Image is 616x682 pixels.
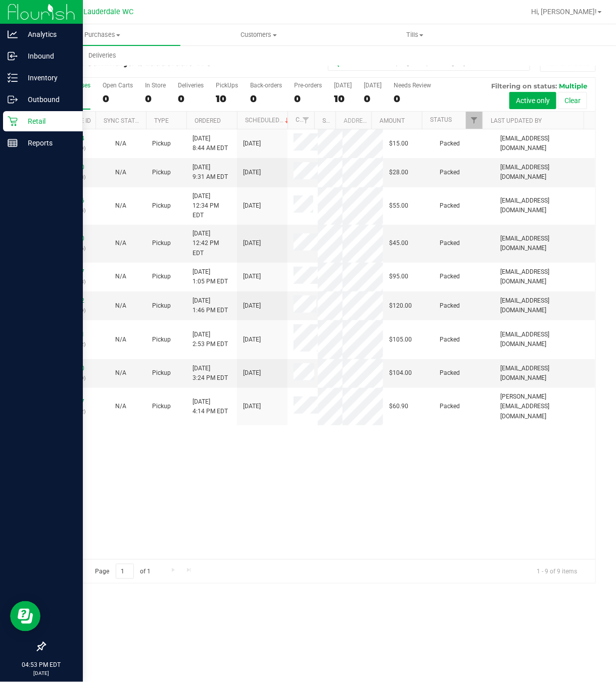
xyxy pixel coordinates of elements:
[115,201,126,211] button: N/A
[8,29,18,39] inline-svg: Analytics
[336,112,371,129] th: Address
[243,402,261,411] span: [DATE]
[500,196,589,215] span: [EMAIL_ADDRESS][DOMAIN_NAME]
[364,93,382,105] div: 0
[389,335,412,345] span: $105.00
[216,82,238,89] div: PickUps
[104,117,143,124] a: Sync Status
[500,134,589,153] span: [EMAIL_ADDRESS][DOMAIN_NAME]
[389,402,408,411] span: $60.90
[24,30,180,39] span: Purchases
[115,202,126,209] span: Not Applicable
[152,301,171,311] span: Pickup
[193,229,231,258] span: [DATE] 12:42 PM EDT
[8,116,18,126] inline-svg: Retail
[500,267,589,286] span: [EMAIL_ADDRESS][DOMAIN_NAME]
[18,137,78,149] p: Reports
[18,115,78,127] p: Retail
[243,139,261,149] span: [DATE]
[243,168,261,177] span: [DATE]
[334,93,352,105] div: 10
[559,82,587,90] span: Multiple
[193,296,228,315] span: [DATE] 1:46 PM EDT
[8,51,18,61] inline-svg: Inbound
[216,93,238,105] div: 10
[8,94,18,105] inline-svg: Outbound
[193,163,228,182] span: [DATE] 9:31 AM EDT
[531,8,597,16] span: Hi, [PERSON_NAME]!
[394,82,431,89] div: Needs Review
[529,564,585,579] span: 1 - 9 of 9 items
[389,368,412,378] span: $104.00
[75,51,130,60] span: Deliveries
[115,301,126,311] button: N/A
[181,30,336,39] span: Customers
[440,368,460,378] span: Packed
[5,670,78,677] p: [DATE]
[180,24,337,45] a: Customers
[500,392,589,421] span: [PERSON_NAME][EMAIL_ADDRESS][DOMAIN_NAME]
[440,335,460,345] span: Packed
[389,272,408,281] span: $95.00
[115,169,126,176] span: Not Applicable
[115,168,126,177] button: N/A
[10,601,40,631] iframe: Resource center
[243,335,261,345] span: [DATE]
[389,301,412,311] span: $120.00
[18,93,78,106] p: Outbound
[294,82,322,89] div: Pre-orders
[178,93,204,105] div: 0
[5,661,78,670] p: 04:53 PM EDT
[18,50,78,62] p: Inbound
[337,30,492,39] span: Tills
[115,368,126,378] button: N/A
[86,564,159,579] span: Page of 1
[440,272,460,281] span: Packed
[243,238,261,248] span: [DATE]
[440,402,460,411] span: Packed
[178,82,204,89] div: Deliveries
[152,402,171,411] span: Pickup
[115,239,126,247] span: Not Applicable
[193,397,228,416] span: [DATE] 4:14 PM EDT
[294,93,322,105] div: 0
[115,273,126,280] span: Not Applicable
[245,117,291,124] a: Scheduled
[491,117,542,124] a: Last Updated By
[115,336,126,343] span: Not Applicable
[152,238,171,248] span: Pickup
[115,302,126,309] span: Not Applicable
[193,191,231,221] span: [DATE] 12:34 PM EDT
[152,168,171,177] span: Pickup
[115,272,126,281] button: N/A
[18,72,78,84] p: Inventory
[322,117,375,124] a: State Registry ID
[389,139,408,149] span: $15.00
[440,139,460,149] span: Packed
[243,272,261,281] span: [DATE]
[193,134,228,153] span: [DATE] 8:44 AM EDT
[500,364,589,383] span: [EMAIL_ADDRESS][DOMAIN_NAME]
[389,201,408,211] span: $55.00
[24,45,180,66] a: Deliveries
[243,368,261,378] span: [DATE]
[440,168,460,177] span: Packed
[193,330,228,349] span: [DATE] 2:53 PM EDT
[380,117,405,124] a: Amount
[195,117,221,124] a: Ordered
[389,168,408,177] span: $28.00
[115,238,126,248] button: N/A
[440,238,460,248] span: Packed
[394,93,431,105] div: 0
[250,93,282,105] div: 0
[389,238,408,248] span: $45.00
[558,92,587,109] button: Clear
[491,82,557,90] span: Filtering on status:
[364,82,382,89] div: [DATE]
[500,163,589,182] span: [EMAIL_ADDRESS][DOMAIN_NAME]
[500,330,589,349] span: [EMAIL_ADDRESS][DOMAIN_NAME]
[152,272,171,281] span: Pickup
[73,8,133,16] span: Ft. Lauderdale WC
[115,139,126,149] button: N/A
[152,201,171,211] span: Pickup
